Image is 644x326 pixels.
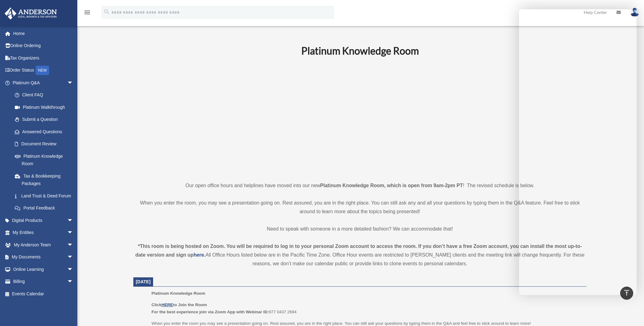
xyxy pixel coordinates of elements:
[519,9,637,295] iframe: Chat Window
[9,126,83,138] a: Answered Questions
[4,40,83,52] a: Online Ordering
[630,8,639,17] img: User Pic
[4,27,83,40] a: Home
[4,214,83,227] a: Digital Productsarrow_drop_down
[9,138,83,150] a: Document Review
[152,302,207,307] b: Click to Join the Room
[67,214,79,227] span: arrow_drop_down
[136,279,151,284] span: [DATE]
[204,252,205,258] strong: .
[67,227,79,239] span: arrow_drop_down
[3,7,59,20] img: Anderson Advisors Platinum Portal
[36,66,49,75] div: NEW
[4,275,83,288] a: Billingarrow_drop_down
[9,150,79,170] a: Platinum Knowledge Room
[4,227,83,239] a: My Entitiesarrow_drop_down
[9,170,83,190] a: Tax & Bookkeeping Packages
[9,202,83,214] a: Portal Feedback
[84,11,91,16] a: menu
[133,225,586,233] p: Need to speak with someone in a more detailed fashion? We can accommodate that!
[67,275,79,288] span: arrow_drop_down
[320,183,463,188] strong: Platinum Knowledge Room, which is open from 9am-2pm PT
[135,244,582,258] strong: *This room is being hosted on Zoom. You will be required to log in to your personal Zoom account ...
[4,64,83,77] a: Order StatusNEW
[133,242,586,268] div: All Office Hours listed below are in the Pacific Time Zone. Office Hour events are restricted to ...
[194,252,204,258] a: here
[4,251,83,263] a: My Documentsarrow_drop_down
[161,302,173,307] a: HERE
[301,45,419,57] b: Platinum Knowledge Room
[67,77,79,89] span: arrow_drop_down
[4,263,83,275] a: Online Learningarrow_drop_down
[133,181,586,190] p: Our open office hours and helplines have moved into our new ! The revised schedule is below.
[9,101,83,113] a: Platinum Walkthrough
[9,190,83,202] a: Land Trust & Deed Forum
[67,263,79,276] span: arrow_drop_down
[4,288,83,300] a: Events Calendar
[4,77,83,89] a: Platinum Q&Aarrow_drop_down
[133,199,586,216] p: When you enter the room, you may see a presentation going on. Rest assured, you are in the right ...
[9,89,83,101] a: Client FAQ
[84,9,91,16] i: menu
[4,52,83,64] a: Tax Organizers
[267,65,453,170] iframe: 231110_Toby_KnowledgeRoom
[152,291,205,296] span: Platinum Knowledge Room
[67,251,79,264] span: arrow_drop_down
[67,239,79,251] span: arrow_drop_down
[4,239,83,251] a: My Anderson Teamarrow_drop_down
[152,310,269,314] b: For the best experience join via Zoom App with Webinar ID:
[103,8,110,15] i: search
[152,301,582,316] p: 977 0437 2694
[9,113,83,126] a: Submit a Question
